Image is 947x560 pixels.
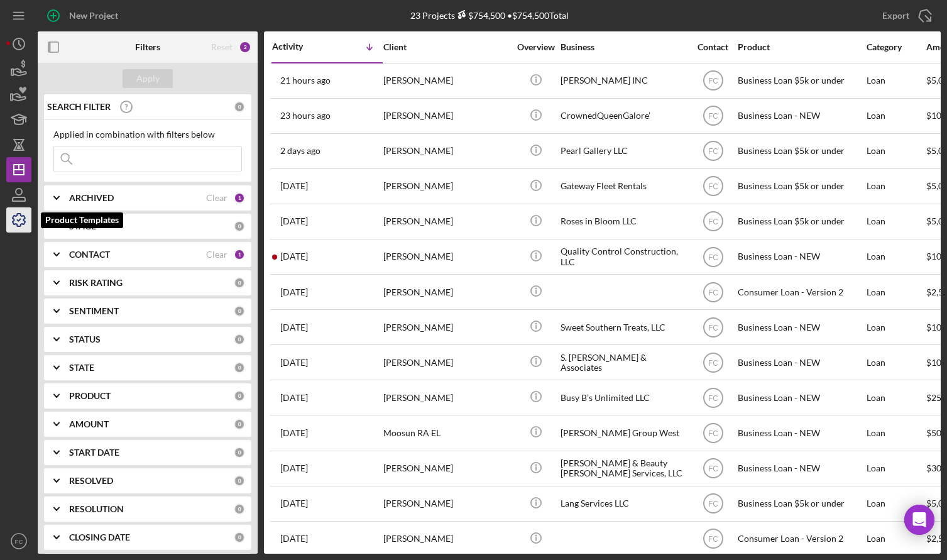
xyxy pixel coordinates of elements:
div: Loan [867,452,925,485]
div: Lang Services LLC [561,487,686,520]
text: FC [15,538,23,545]
div: [PERSON_NAME] [383,275,509,309]
div: [PERSON_NAME] [383,346,509,379]
div: Pearl Gallery LLC [561,135,686,168]
text: FC [708,358,718,367]
div: Category [867,42,925,52]
div: Business Loan $5k or under [738,487,863,520]
div: 1 [234,192,245,204]
div: Loan [867,170,925,203]
div: 0 [234,334,245,345]
div: [PERSON_NAME] [383,381,509,414]
div: 0 [234,277,245,288]
div: Clear [206,193,227,203]
div: Clear [206,250,227,260]
div: Product [738,42,863,52]
div: Loan [867,99,925,133]
div: Loan [867,240,925,273]
div: Contact [689,42,736,52]
div: Loan [867,487,925,520]
div: Business Loan $5k or under [738,64,863,97]
text: FC [708,393,718,402]
div: Export [882,3,909,28]
div: New Project [69,3,118,28]
div: Loan [867,416,925,449]
b: RESOLVED [69,476,113,486]
text: FC [708,253,718,261]
div: Business Loan - NEW [738,346,863,379]
time: 2025-10-07 13:05 [280,498,308,508]
div: Business Loan $5k or under [738,205,863,238]
div: Business [561,42,686,52]
b: CONTACT [69,250,110,260]
div: Open Intercom Messenger [904,505,934,535]
div: [PERSON_NAME] [383,240,509,273]
div: 23 Projects • $754,500 Total [410,10,569,21]
time: 2025-10-09 17:14 [280,358,308,368]
div: 0 [234,362,245,373]
div: Roses in Bloom LLC [561,205,686,238]
b: STATE [69,363,94,373]
button: New Project [38,3,131,28]
div: Business Loan - NEW [738,381,863,414]
time: 2025-10-03 17:18 [280,534,308,544]
div: Business Loan - NEW [738,416,863,449]
div: Applied in combination with filters below [53,129,242,140]
div: Business Loan - NEW [738,240,863,273]
button: FC [6,529,31,554]
div: Loan [867,135,925,168]
div: 0 [234,475,245,486]
text: FC [708,429,718,438]
div: 0 [234,447,245,458]
div: Gateway Fleet Rentals [561,170,686,203]
div: Business Loan $5k or under [738,135,863,168]
div: 0 [234,221,245,232]
div: [PERSON_NAME] [383,170,509,203]
text: FC [708,147,718,156]
div: [PERSON_NAME] [383,487,509,520]
b: START DATE [69,447,119,458]
div: 0 [234,532,245,543]
button: Apply [123,69,173,88]
div: Overview [512,42,559,52]
text: FC [708,112,718,121]
div: Activity [272,41,327,52]
div: Loan [867,310,925,344]
time: 2025-10-09 20:49 [280,287,308,297]
text: FC [708,77,718,85]
text: FC [708,182,718,191]
div: Apply [136,69,160,88]
button: Export [870,3,941,28]
b: STAGE [69,221,96,231]
text: FC [708,323,718,332]
div: [PERSON_NAME] [383,99,509,133]
time: 2025-10-13 13:18 [280,146,320,156]
b: SENTIMENT [69,306,119,316]
div: Loan [867,346,925,379]
text: FC [708,288,718,297]
div: [PERSON_NAME] Group West [561,416,686,449]
div: Sweet Southern Treats, LLC [561,310,686,344]
div: [PERSON_NAME] [383,522,509,556]
div: Loan [867,275,925,309]
b: ARCHIVED [69,193,114,203]
div: Busy B’s Unlimited LLC [561,381,686,414]
text: FC [708,500,718,508]
b: RESOLUTION [69,504,124,514]
div: 0 [234,305,245,317]
div: [PERSON_NAME] [383,205,509,238]
b: PRODUCT [69,391,111,401]
div: S. [PERSON_NAME] & Associates [561,346,686,379]
text: FC [708,464,718,473]
div: 1 [234,249,245,260]
time: 2025-10-14 15:42 [280,111,331,121]
b: STATUS [69,334,101,344]
div: [PERSON_NAME] [383,64,509,97]
div: [PERSON_NAME] [383,452,509,485]
text: FC [708,217,718,226]
div: 0 [234,101,245,113]
div: [PERSON_NAME] [383,135,509,168]
div: Consumer Loan - Version 2 [738,522,863,556]
time: 2025-10-10 13:16 [280,216,308,226]
b: CLOSING DATE [69,532,130,542]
